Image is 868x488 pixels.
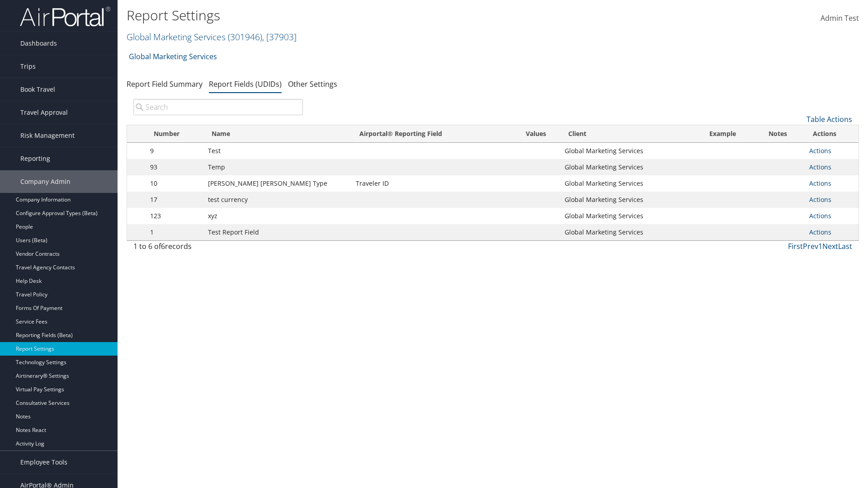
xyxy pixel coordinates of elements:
span: Trips [20,55,36,78]
td: Test Report Field [203,224,351,240]
a: Admin Test [821,5,859,33]
img: airportal-logo.png [20,6,110,27]
td: Global Marketing Services [560,175,701,192]
span: Risk Management [20,124,75,147]
th: Name [203,125,351,143]
span: Reporting [20,147,50,170]
a: Global Marketing Services [129,47,217,66]
th: Airportal&reg; Reporting Field [351,125,512,143]
td: 10 [146,175,203,192]
a: First [788,241,803,251]
td: [PERSON_NAME] [PERSON_NAME] Type [203,175,351,192]
td: test currency [203,192,351,208]
a: 1 [818,241,822,251]
td: Global Marketing Services [560,224,701,240]
a: Global Marketing Services [127,31,297,43]
td: Traveler ID [351,175,512,192]
a: Report Field Summary [127,79,203,89]
h1: Report Settings [127,6,615,25]
th: Number [146,125,203,143]
td: 17 [146,192,203,208]
td: Global Marketing Services [560,143,701,159]
span: ( 301946 ) [228,31,262,43]
td: Global Marketing Services [560,192,701,208]
a: Other Settings [288,79,337,89]
a: Actions [809,179,831,188]
th: Example [701,125,760,143]
a: Table Actions [807,114,852,124]
a: Actions [809,146,831,155]
span: , [ 37903 ] [262,31,297,43]
td: 1 [146,224,203,240]
td: Global Marketing Services [560,208,701,224]
a: Actions [809,211,831,220]
th: Values [512,125,560,143]
a: Prev [803,241,818,251]
a: Actions [809,163,831,171]
a: Last [838,241,852,251]
td: 93 [146,159,203,175]
td: 123 [146,208,203,224]
td: 9 [146,143,203,159]
div: 1 to 6 of records [133,241,303,256]
span: Employee Tools [20,451,67,474]
td: Global Marketing Services [560,159,701,175]
th: : activate to sort column descending [127,125,146,143]
a: Report Fields (UDIDs) [209,79,282,89]
span: Admin Test [821,13,859,23]
td: xyz [203,208,351,224]
th: Client [560,125,701,143]
th: Notes [760,125,805,143]
td: Temp [203,159,351,175]
a: Next [822,241,838,251]
input: Search [133,99,303,115]
span: Company Admin [20,170,71,193]
span: 6 [161,241,165,251]
td: Test [203,143,351,159]
span: Book Travel [20,78,55,101]
span: Travel Approval [20,101,68,124]
a: Actions [809,195,831,204]
span: Dashboards [20,32,57,55]
a: Actions [809,228,831,236]
th: Actions [805,125,859,143]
